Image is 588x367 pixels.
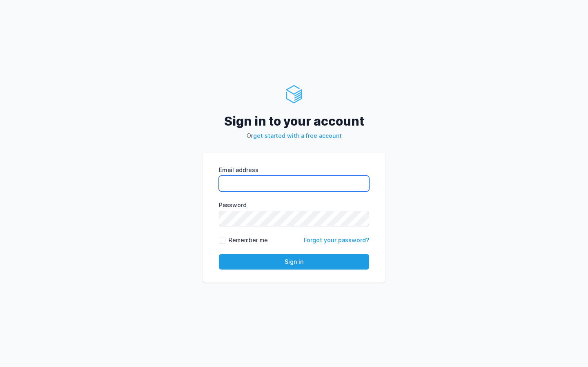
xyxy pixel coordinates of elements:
[203,132,385,140] p: Or
[253,132,342,139] a: get started with a free account
[219,166,369,174] label: Email address
[219,254,369,270] button: Sign in
[304,237,369,243] a: Forgot your password?
[284,84,304,104] img: ServerAuth
[219,201,369,209] label: Password
[229,236,268,244] label: Remember me
[203,114,385,128] h2: Sign in to your account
